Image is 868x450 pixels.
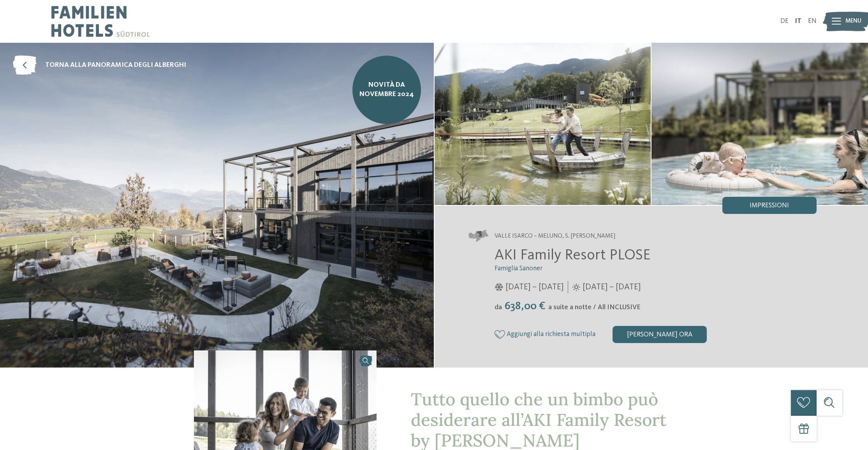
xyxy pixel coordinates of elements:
[495,265,542,272] span: Famiglia Sanoner
[495,284,504,291] i: Orari d'apertura inverno
[505,281,563,293] span: [DATE] – [DATE]
[750,202,789,209] span: Impressioni
[45,61,186,70] span: torna alla panoramica degli alberghi
[359,81,415,100] span: NOVITÀ da novembre 2024
[495,304,502,311] span: da
[495,232,615,241] span: Valle Isarco – Meluno, S. [PERSON_NAME]
[548,304,641,311] span: a suite a notte / All INCLUSIVE
[808,18,817,25] a: EN
[572,284,580,291] i: Orari d'apertura estate
[503,301,548,312] span: 638,00 €
[435,43,651,205] img: AKI: tutto quello che un bimbo può desiderare
[845,17,861,26] span: Menu
[780,18,789,25] a: DE
[613,326,707,343] div: [PERSON_NAME] ora
[651,43,868,205] img: AKI: tutto quello che un bimbo può desiderare
[495,248,651,263] span: AKI Family Resort PLOSE
[795,18,801,25] a: IT
[583,281,641,293] span: [DATE] – [DATE]
[13,56,186,75] a: torna alla panoramica degli alberghi
[507,331,595,338] span: Aggiungi alla richiesta multipla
